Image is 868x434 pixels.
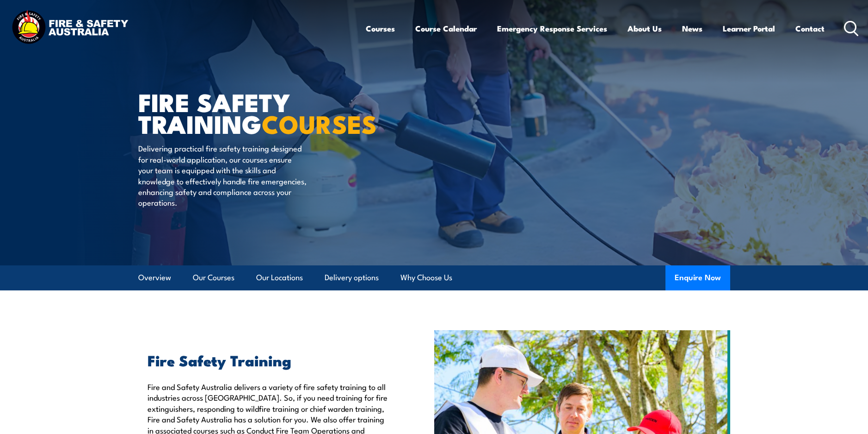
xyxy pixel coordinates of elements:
a: Why Choose Us [400,265,452,290]
a: Delivery options [325,265,379,290]
p: Delivering practical fire safety training designed for real-world application, our courses ensure... [138,143,307,208]
a: Learner Portal [723,16,775,41]
button: Enquire Now [665,265,730,290]
a: Our Courses [193,265,234,290]
a: News [682,16,702,41]
a: Emergency Response Services [497,16,607,41]
a: Courses [366,16,395,41]
a: Our Locations [256,265,303,290]
a: About Us [628,16,662,41]
a: Course Calendar [415,16,477,41]
strong: COURSES [262,104,377,142]
h2: Fire Safety Training [148,353,392,366]
h1: FIRE SAFETY TRAINING [138,91,367,134]
a: Overview [138,265,171,290]
a: Contact [795,16,825,41]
